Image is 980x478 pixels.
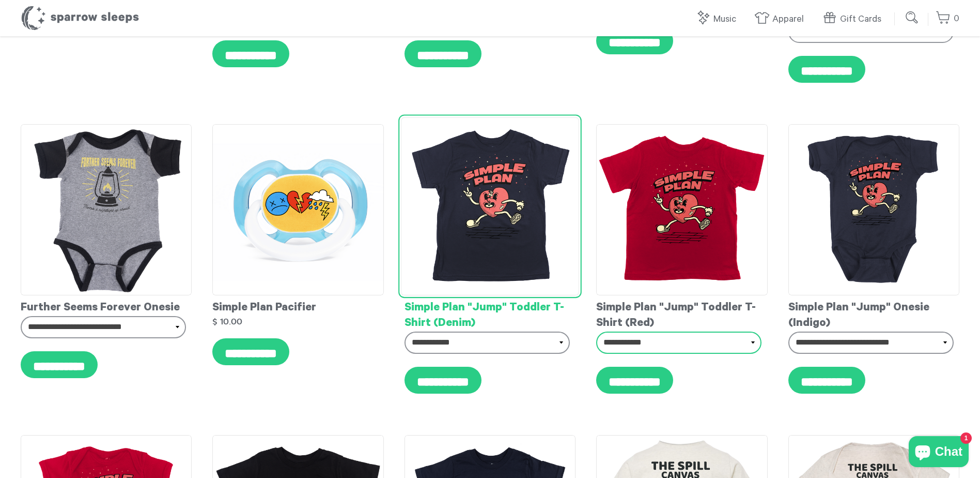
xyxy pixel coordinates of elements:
[21,295,192,316] div: Further Seems Forever Onesie
[695,8,741,31] a: Music
[21,124,192,295] img: FSF-Onesie_grande.png
[212,295,383,316] div: Simple Plan Pacifier
[822,8,886,31] a: Gift Cards
[21,5,139,31] h1: Sparrow Sleeps
[902,7,923,28] input: Submit
[788,295,959,332] div: Simple Plan "Jump" Onesie (Indigo)
[754,8,809,31] a: Apparel
[212,124,383,295] img: sp-collection-06_grande.png
[596,124,767,295] img: sp-collection-02_grande.png
[788,124,959,295] img: sp-collection-05_grande.png
[405,295,575,332] div: Simple Plan "Jump" Toddler T-Shirt (Denim)
[596,295,767,332] div: Simple Plan "Jump" Toddler T-Shirt (Red)
[936,8,959,30] a: 0
[401,117,579,296] img: sp-collection-03_grande.png
[212,317,242,326] strong: $ 10.00
[906,436,972,470] inbox-online-store-chat: Shopify online store chat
